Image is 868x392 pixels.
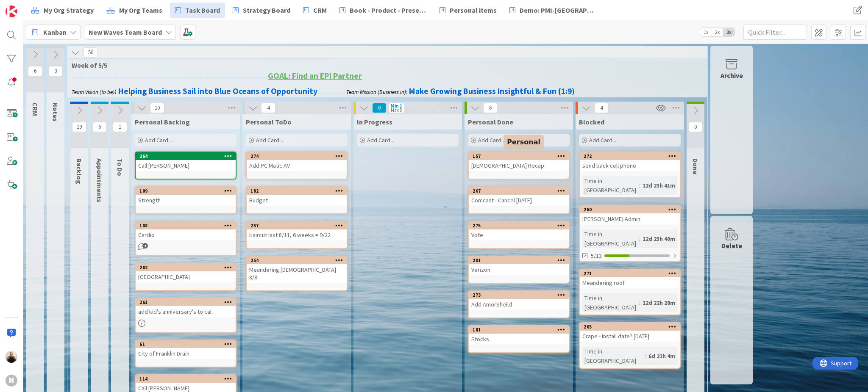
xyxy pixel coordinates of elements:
[268,71,362,81] u: GOAL: Find an EPI Partner
[580,213,680,224] div: [PERSON_NAME] Admin
[247,187,347,206] div: 182Budget
[6,375,17,386] div: N
[113,122,127,132] span: 1
[139,153,236,159] div: 264
[473,257,569,263] div: 201
[44,5,94,15] span: My Org Strategy
[469,326,569,345] div: 181Stocks
[136,340,236,359] div: 61City of Franklin Drain
[26,3,99,18] a: My Org Strategy
[75,158,83,184] span: Backlog
[743,25,807,40] input: Quick Filter...
[72,61,697,69] span: Week of 5/5
[136,298,236,306] div: 261
[139,265,236,271] div: 262
[247,152,347,160] div: 274
[639,298,640,307] span: :
[582,229,639,248] div: Time in [GEOGRAPHIC_DATA]
[584,207,680,213] div: 260
[247,187,347,195] div: 182
[136,195,236,206] div: Strength
[580,270,680,288] div: 271Meandering roof
[639,234,640,243] span: :
[136,222,236,229] div: 108
[646,351,677,361] div: 6d 21h 4m
[469,187,569,206] div: 267Comcast - Cancel [DATE]
[469,187,569,195] div: 267
[6,6,17,17] img: Visit kanbanzone.com
[584,324,680,330] div: 265
[136,160,236,171] div: Call [PERSON_NAME]
[150,103,164,113] span: 10
[346,88,407,96] em: Team Mission (Business in):
[469,264,569,275] div: Verizon
[139,188,236,194] div: 109
[580,323,680,342] div: 265Crape - Install date? [DATE]
[645,351,646,361] span: :
[114,86,117,96] strong: :
[721,240,742,251] div: Delete
[478,136,505,144] span: Add Card...
[139,223,236,229] div: 108
[580,323,680,331] div: 265
[582,293,639,312] div: Time in [GEOGRAPHIC_DATA]
[313,5,327,15] span: CRM
[95,158,104,202] span: Appointments
[520,5,597,15] span: Demo: PMI-[GEOGRAPHIC_DATA]
[469,222,569,229] div: 275
[247,222,347,229] div: 257
[591,251,602,260] span: 5/13
[640,181,677,190] div: 12d 23h 41m
[589,136,616,144] span: Add Card...
[247,264,347,283] div: Meandering [DEMOGRAPHIC_DATA] 8/8
[469,257,569,275] div: 201Verizon
[18,1,39,11] span: Support
[250,188,347,194] div: 182
[185,5,220,15] span: Task Board
[28,66,42,76] span: 6
[409,86,575,96] strong: Make Growing Business Insightful & Fun (1:9)
[116,158,124,176] span: To Do
[469,160,569,171] div: [DEMOGRAPHIC_DATA] Recap
[468,118,513,126] span: Personal Done
[469,257,569,264] div: 201
[317,86,346,96] span: .................
[483,103,498,113] span: 6
[469,195,569,206] div: Comcast - Cancel [DATE]
[250,257,347,263] div: 254
[580,160,680,171] div: send back cell phone
[250,223,347,229] div: 257
[250,153,347,159] div: 274
[700,28,712,36] span: 1x
[469,326,569,334] div: 181
[580,270,680,277] div: 271
[434,3,502,18] a: Personal items
[136,264,236,271] div: 262
[48,66,63,76] span: 3
[256,136,283,144] span: Add Card...
[246,118,292,126] span: Personal ToDo
[473,223,569,229] div: 275
[584,271,680,276] div: 271
[72,122,86,132] span: 19
[639,181,640,190] span: :
[450,5,497,15] span: Personal items
[594,103,609,113] span: 4
[136,306,236,317] div: add kid's anniversary's to cal
[723,28,734,36] span: 3x
[73,71,268,81] strong: ............................................................................................
[580,152,680,160] div: 272
[136,187,236,206] div: 109Strength
[580,206,680,224] div: 260[PERSON_NAME] Admin
[247,229,347,240] div: Haircut last 8/11, 6 weeks = 9/22
[136,348,236,359] div: City of Franklin Drain
[247,195,347,206] div: Budget
[136,152,236,171] div: 264Call [PERSON_NAME]
[580,152,680,171] div: 272send back cell phone
[136,271,236,282] div: [GEOGRAPHIC_DATA]
[136,229,236,240] div: Cardio
[721,70,743,80] div: Archive
[136,340,236,348] div: 61
[582,176,639,195] div: Time in [GEOGRAPHIC_DATA]
[51,102,60,121] span: Notes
